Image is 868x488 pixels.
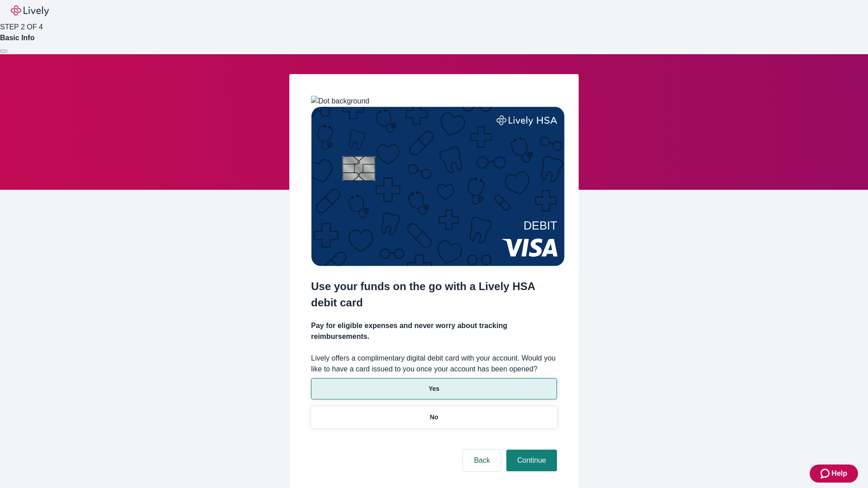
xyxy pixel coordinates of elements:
[821,468,831,479] svg: Zendesk support icon
[311,320,557,342] h4: Pay for eligible expenses and never worry about tracking reimbursements.
[810,465,858,483] button: Zendesk support iconHelp
[430,413,439,422] p: No
[506,450,557,471] button: Continue
[429,384,439,394] p: Yes
[11,5,49,16] img: Lively
[463,450,501,471] button: Back
[311,278,557,311] h2: Use your funds on the go with a Lively HSA debit card
[311,378,557,399] button: Yes
[311,96,369,107] img: Dot background
[311,107,565,266] img: Debit card
[311,407,557,428] button: No
[311,353,557,375] label: Lively offers a complimentary digital debit card with your account. Would you like to have a card...
[831,468,847,479] span: Help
